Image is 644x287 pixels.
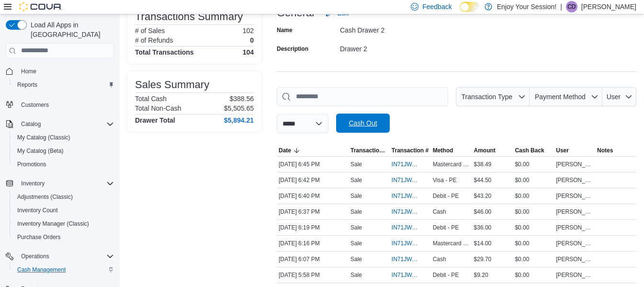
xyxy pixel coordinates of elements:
[10,158,118,171] button: Promotions
[556,147,569,154] span: User
[21,101,49,109] span: Customers
[513,145,554,156] button: Cash Back
[13,132,114,143] span: My Catalog (Classic)
[277,26,293,34] label: Name
[350,240,362,247] p: Sale
[350,255,362,263] p: Sale
[21,180,45,187] span: Inventory
[13,159,50,170] a: Promotions
[515,147,544,154] span: Cash Back
[433,224,459,231] span: Debit - PE
[392,271,419,279] span: IN71JW-7518106
[277,238,349,249] div: [DATE] 6:16 PM
[433,255,446,263] span: Cash
[17,220,89,228] span: Inventory Manager (Classic)
[390,145,431,156] button: Transaction #
[17,178,48,189] button: Inventory
[13,264,114,276] span: Cash Management
[17,134,70,141] span: My Catalog (Classic)
[17,65,114,77] span: Home
[10,78,118,92] button: Reports
[19,2,62,11] img: Cova
[135,79,209,91] h3: Sales Summary
[350,147,388,154] span: Transaction Type
[336,114,390,133] button: Cash Out
[2,117,118,131] button: Catalog
[350,271,362,279] p: Sale
[474,255,492,263] span: $29.70
[474,192,492,200] span: $43.20
[277,87,448,106] input: This is a search bar. As you type, the results lower in the page will automatically filter.
[13,79,41,91] a: Reports
[431,145,472,156] button: Method
[17,161,46,168] span: Promotions
[10,230,118,244] button: Purchase Orders
[224,116,254,124] h4: $5,894.21
[350,176,362,184] p: Sale
[474,147,496,154] span: Amount
[474,176,492,184] span: $44.50
[513,253,554,265] div: $0.00
[567,1,576,12] span: CD
[277,190,349,202] div: [DATE] 6:40 PM
[497,1,557,12] p: Enjoy Your Session!
[392,176,419,184] span: IN71JW-7518473
[135,11,243,23] h3: Transactions Summary
[566,1,577,12] div: Colton Dupuis
[277,206,349,218] div: [DATE] 6:37 PM
[17,98,114,110] span: Customers
[392,238,429,249] button: IN71JW-7518255
[513,269,554,281] div: $0.00
[392,192,419,200] span: IN71JW-7518453
[10,217,118,230] button: Inventory Manager (Classic)
[135,27,165,34] h6: # of Sales
[229,95,254,103] p: $388.56
[27,20,114,39] span: Load All Apps in [GEOGRAPHIC_DATA]
[340,23,468,34] div: Cash Drawer 2
[13,218,114,230] span: Inventory Manager (Classic)
[13,79,114,91] span: Reports
[556,176,593,184] span: [PERSON_NAME]
[17,99,53,111] a: Customers
[135,36,173,44] h6: # of Refunds
[602,87,636,106] button: User
[17,118,45,130] button: Catalog
[535,93,586,101] span: Payment Method
[17,233,61,241] span: Purchase Orders
[277,159,349,170] div: [DATE] 6:45 PM
[2,64,118,78] button: Home
[13,218,93,230] a: Inventory Manager (Classic)
[474,208,492,216] span: $46.00
[560,1,562,12] p: |
[135,95,167,103] h6: Total Cash
[224,104,254,112] p: $5,505.65
[474,161,492,168] span: $38.49
[422,2,452,11] span: Feedback
[10,131,118,144] button: My Catalog (Classic)
[513,222,554,233] div: $0.00
[433,176,457,184] span: Visa - PE
[10,204,118,217] button: Inventory Count
[17,266,66,274] span: Cash Management
[17,178,114,189] span: Inventory
[513,206,554,218] div: $0.00
[474,224,492,231] span: $36.00
[2,250,118,263] button: Operations
[13,205,114,216] span: Inventory Count
[277,145,349,156] button: Date
[460,2,480,12] input: Dark Mode
[392,269,429,281] button: IN71JW-7518106
[2,97,118,111] button: Customers
[17,118,114,130] span: Catalog
[349,118,377,128] span: Cash Out
[433,208,446,216] span: Cash
[350,161,362,168] p: Sale
[277,269,349,281] div: [DATE] 5:58 PM
[392,224,419,231] span: IN71JW-7518279
[277,253,349,265] div: [DATE] 6:07 PM
[433,192,459,200] span: Debit - PE
[17,193,73,201] span: Adjustments (Classic)
[607,93,621,101] span: User
[392,159,429,170] button: IN71JW-7518495
[2,177,118,190] button: Inventory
